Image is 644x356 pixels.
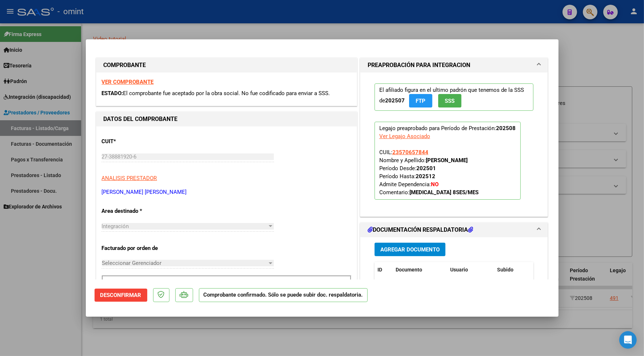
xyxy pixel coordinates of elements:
[409,94,432,107] button: FTP
[379,149,479,196] span: CUIL: Nombre y Apellido: Período Desde: Período Hasta: Admite Dependencia:
[377,267,382,273] span: ID
[380,246,440,253] span: Agregar Documento
[368,226,473,234] h1: DOCUMENTACIÓN RESPALDATORIA
[360,223,548,237] mat-expansion-panel-header: DOCUMENTACIÓN RESPALDATORIA
[409,189,479,196] strong: [MEDICAL_DATA] 8SES/MES
[438,94,461,107] button: SSS
[102,188,351,196] p: [PERSON_NAME] [PERSON_NAME]
[102,244,177,253] p: Facturado por orden de
[619,331,637,349] div: Open Intercom Messenger
[445,98,455,104] span: SSS
[123,90,330,97] span: El comprobante fue aceptado por la obra social. No fue codificado para enviar a SSS.
[199,288,368,302] p: Comprobante confirmado. Sólo se puede subir doc. respaldatoria.
[450,267,468,273] span: Usuario
[497,267,514,273] span: Subido
[102,175,157,181] span: ANALISIS PRESTADOR
[379,189,479,196] span: Comentario:
[375,122,521,200] p: Legajo preaprobado para Período de Prestación:
[102,260,267,266] span: Seleccionar Gerenciador
[496,125,516,132] strong: 202508
[368,61,470,70] h1: PREAPROBACIÓN PARA INTEGRACION
[495,262,531,278] datatable-header-cell: Subido
[393,262,447,278] datatable-header-cell: Documento
[447,262,495,278] datatable-header-cell: Usuario
[396,267,422,273] span: Documento
[426,157,468,164] strong: [PERSON_NAME]
[102,223,129,230] span: Integración
[375,83,534,111] p: El afiliado figura en el ultimo padrón que tenemos de la SSS de
[416,165,436,172] strong: 202501
[104,116,178,122] strong: DATOS DEL COMPROBANTE
[360,73,548,216] div: PREAPROBACIÓN PARA INTEGRACION
[100,292,141,298] span: Desconfirmar
[102,79,154,85] a: VER COMPROBANTE
[431,181,439,188] strong: NO
[379,132,430,140] div: Ver Legajo Asociado
[102,90,123,97] span: ESTADO:
[104,62,146,69] strong: COMPROBANTE
[102,207,177,215] p: Area destinado *
[385,97,405,104] strong: 202507
[95,289,147,302] button: Desconfirmar
[416,173,435,180] strong: 202512
[375,243,445,256] button: Agregar Documento
[375,262,393,278] datatable-header-cell: ID
[102,137,177,146] p: CUIT
[416,98,425,104] span: FTP
[392,149,428,156] span: 23570657844
[360,58,548,73] mat-expansion-panel-header: PREAPROBACIÓN PARA INTEGRACION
